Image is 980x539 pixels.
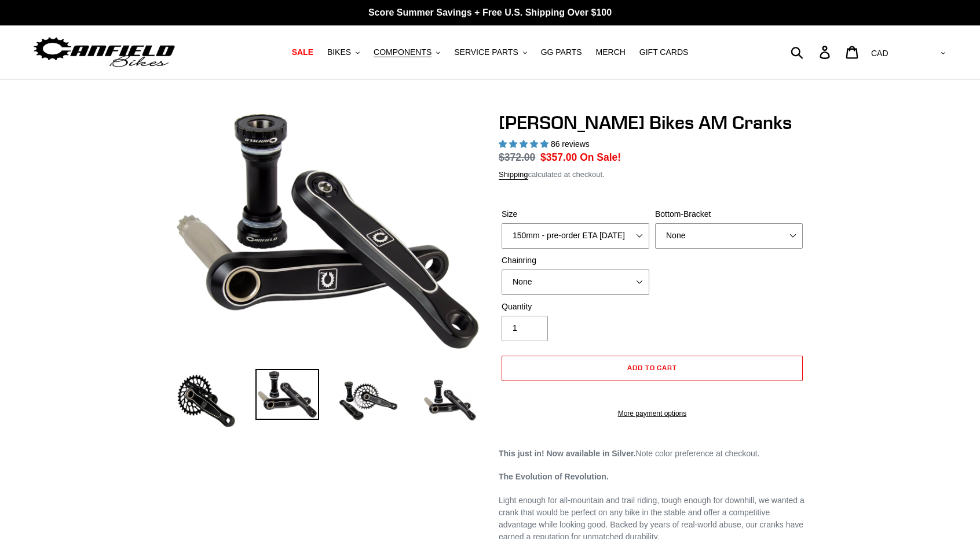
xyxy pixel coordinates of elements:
[499,112,806,134] h1: [PERSON_NAME] Bikes AM Cranks
[541,47,582,57] span: GG PARTS
[454,47,518,57] span: SERVICE PARTS
[502,356,803,381] button: Add to cart
[292,47,313,57] span: SALE
[499,169,806,180] div: calculated at checkout.
[448,45,532,60] button: SERVICE PARTS
[368,45,446,60] button: COMPONENTS
[540,152,577,163] span: $357.00
[590,45,631,60] a: MERCH
[32,34,177,71] img: Canfield Bikes
[502,301,649,313] label: Quantity
[286,45,319,60] a: SALE
[499,170,528,180] a: Shipping
[502,254,649,267] label: Chainring
[797,39,827,65] input: Search
[499,472,609,481] strong: The Evolution of Revolution.
[499,139,551,149] span: 4.97 stars
[655,208,803,220] label: Bottom-Bracket
[418,369,481,433] img: Load image into Gallery viewer, CANFIELD-AM_DH-CRANKS
[502,208,649,220] label: Size
[535,45,588,60] a: GG PARTS
[627,363,678,372] span: Add to cart
[580,150,621,165] span: On Sale!
[327,47,351,57] span: BIKES
[174,369,238,433] img: Load image into Gallery viewer, Canfield Bikes AM Cranks
[499,449,636,458] strong: This just in! Now available in Silver.
[337,369,400,433] img: Load image into Gallery viewer, Canfield Bikes AM Cranks
[551,139,590,149] span: 86 reviews
[596,47,626,57] span: MERCH
[499,448,806,460] p: Note color preference at checkout.
[639,47,689,57] span: GIFT CARDS
[499,152,535,163] s: $372.00
[634,45,694,60] a: GIFT CARDS
[502,408,803,419] a: More payment options
[321,45,365,60] button: BIKES
[374,47,432,57] span: COMPONENTS
[255,369,319,420] img: Load image into Gallery viewer, Canfield Cranks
